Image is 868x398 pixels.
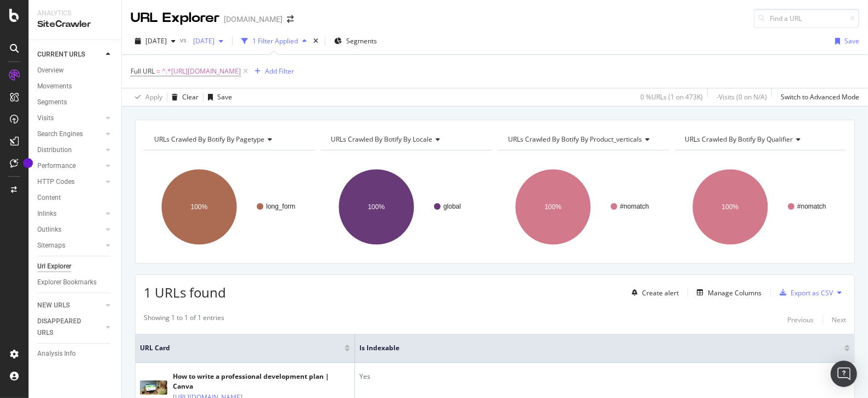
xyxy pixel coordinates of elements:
[831,361,857,387] div: Open Intercom Messenger
[797,203,826,210] text: #nomatch
[37,208,103,220] a: Inlinks
[37,18,112,31] div: SiteCrawler
[131,9,219,27] div: URL Explorer
[844,36,859,46] div: Save
[173,372,350,391] div: How to write a professional development plan | Canva
[23,158,33,168] div: Tooltip anchor
[368,203,385,211] text: 100%
[266,203,295,210] text: long_form
[37,192,114,204] a: Content
[265,66,294,76] div: Add Filter
[832,315,846,324] div: Next
[708,288,762,298] div: Manage Columns
[131,88,162,106] button: Apply
[154,134,264,144] span: URLs Crawled By Botify By pagetype
[642,288,679,298] div: Create alert
[37,240,103,251] a: Sitemaps
[37,65,64,76] div: Overview
[787,313,814,326] button: Previous
[791,288,833,298] div: Export as CSV
[775,284,833,301] button: Export as CSV
[37,240,65,251] div: Sitemaps
[37,277,114,288] a: Explorer Bookmarks
[330,32,381,50] button: Segments
[180,35,189,44] span: vs
[182,92,199,102] div: Clear
[776,88,859,106] button: Switch to Advanced Mode
[781,92,859,102] div: Switch to Advanced Mode
[145,36,167,46] span: 2025 Sep. 14th
[37,113,54,124] div: Visits
[156,66,160,76] span: =
[37,49,103,60] a: CURRENT URLS
[37,81,72,92] div: Movements
[144,313,224,326] div: Showing 1 to 1 of 1 entries
[37,224,61,236] div: Outlinks
[37,160,76,172] div: Performance
[832,313,846,326] button: Next
[140,343,342,353] span: URL Card
[311,36,320,47] div: times
[37,176,103,188] a: HTTP Codes
[131,32,180,50] button: [DATE]
[37,300,103,311] a: NEW URLS
[508,134,642,144] span: URLs Crawled By Botify By product_verticals
[545,203,562,211] text: 100%
[152,131,306,148] h4: URLs Crawled By Botify By pagetype
[346,36,377,46] span: Segments
[37,81,114,92] a: Movements
[250,65,294,78] button: Add Filter
[145,92,162,102] div: Apply
[131,66,155,76] span: Full URL
[359,372,850,382] div: Yes
[37,316,103,339] a: DISAPPEARED URLS
[675,159,844,255] svg: A chart.
[37,65,114,76] a: Overview
[37,97,67,108] div: Segments
[321,159,491,255] svg: A chart.
[37,192,61,204] div: Content
[359,343,828,353] span: Is Indexable
[224,14,283,25] div: [DOMAIN_NAME]
[37,348,76,360] div: Analysis Info
[831,32,859,50] button: Save
[722,203,739,211] text: 100%
[37,261,71,272] div: Url Explorer
[692,286,762,299] button: Manage Columns
[217,92,232,102] div: Save
[331,134,433,144] span: URLs Crawled By Botify By locale
[498,159,667,255] svg: A chart.
[37,300,70,311] div: NEW URLS
[37,49,85,60] div: CURRENT URLS
[144,283,226,301] span: 1 URLs found
[37,9,112,18] div: Analytics
[189,36,215,46] span: 2025 Jul. 13th
[37,113,103,124] a: Visits
[37,176,75,188] div: HTTP Codes
[37,261,114,272] a: Url Explorer
[37,208,57,220] div: Inlinks
[717,92,767,102] div: - Visits ( 0 on N/A )
[683,131,837,148] h4: URLs Crawled By Botify By qualifier
[506,131,660,148] h4: URLs Crawled By Botify By product_verticals
[167,88,199,106] button: Clear
[640,92,703,102] div: 0 % URLs ( 1 on 473K )
[37,277,97,288] div: Explorer Bookmarks
[37,128,103,140] a: Search Engines
[37,128,83,140] div: Search Engines
[189,32,228,50] button: [DATE]
[37,97,114,108] a: Segments
[144,159,313,255] svg: A chart.
[37,160,103,172] a: Performance
[627,284,679,301] button: Create alert
[620,203,649,210] text: #nomatch
[287,15,294,23] div: arrow-right-arrow-left
[162,64,241,79] span: ^.*[URL][DOMAIN_NAME]
[37,144,103,156] a: Distribution
[37,316,93,339] div: DISAPPEARED URLS
[140,380,167,395] img: main image
[787,315,814,324] div: Previous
